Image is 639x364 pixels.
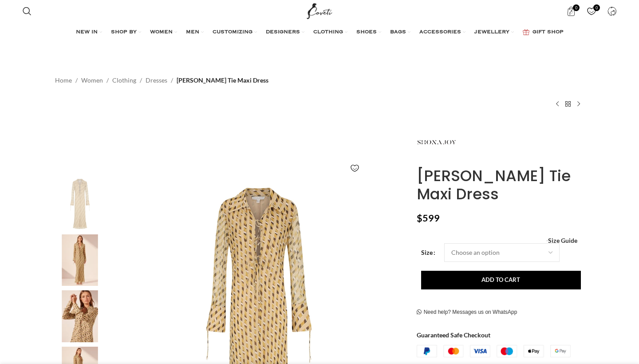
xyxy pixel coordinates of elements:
[305,7,335,14] a: Site logo
[417,167,584,203] h1: [PERSON_NAME] Tie Maxi Dress
[421,248,435,257] label: Size
[313,29,343,36] span: CLOTHING
[474,24,514,41] a: JEWELLERY
[421,271,581,289] button: Add to cart
[417,309,517,316] a: Need help? Messages us on WhatsApp
[552,99,563,109] a: Previous product
[18,2,36,20] a: Search
[417,345,571,357] img: guaranteed-safe-checkout-bordered.j
[356,24,381,41] a: SHOES
[76,29,98,36] span: NEW IN
[417,212,440,224] bdi: 599
[53,234,107,286] img: Shona Joy Dress
[573,99,584,109] a: Next product
[523,24,564,41] a: GIFT SHOP
[53,178,107,230] img: Axel Shirt Tie Maxi Dress
[55,75,268,85] nav: Breadcrumb
[582,2,600,20] div: My Wishlist
[313,24,347,41] a: CLOTHING
[532,29,564,36] span: GIFT SHOP
[186,29,199,36] span: MEN
[573,4,580,11] span: 0
[53,290,107,342] img: Shona Joy Dress
[390,24,410,41] a: BAGS
[150,29,173,36] span: WOMEN
[177,75,268,85] span: [PERSON_NAME] Tie Maxi Dress
[81,75,103,85] a: Women
[419,24,465,41] a: ACCESSORIES
[562,2,580,20] a: 0
[18,24,621,41] div: Main navigation
[417,212,422,224] span: $
[266,24,304,41] a: DESIGNERS
[76,24,102,41] a: NEW IN
[186,24,204,41] a: MEN
[112,75,136,85] a: Clothing
[146,75,167,85] a: Dresses
[111,24,141,41] a: SHOP BY
[150,24,177,41] a: WOMEN
[417,331,490,339] strong: Guaranteed Safe Checkout
[582,2,600,20] a: 0
[523,29,529,35] img: GiftBag
[390,29,406,36] span: BAGS
[266,29,300,36] span: DESIGNERS
[593,4,600,11] span: 0
[356,29,377,36] span: SHOES
[55,75,72,85] a: Home
[417,123,457,162] img: Shona Joy
[213,29,252,36] span: CUSTOMIZING
[474,29,509,36] span: JEWELLERY
[213,24,257,41] a: CUSTOMIZING
[419,29,461,36] span: ACCESSORIES
[111,29,137,36] span: SHOP BY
